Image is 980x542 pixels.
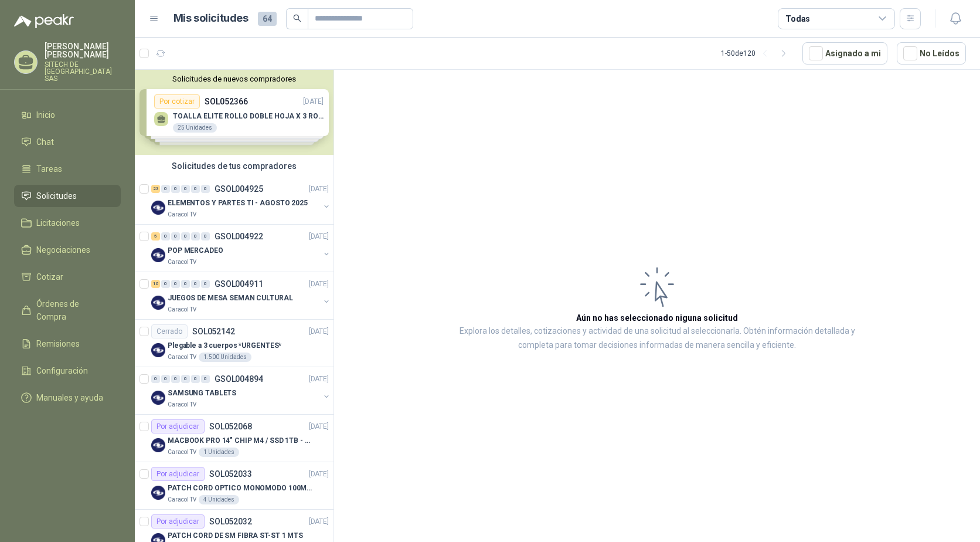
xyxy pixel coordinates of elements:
[151,229,331,267] a: 5 0 0 0 0 0 GSOL004922[DATE] Company LogoPOP MERCADEOCaracol TV
[201,375,210,383] div: 0
[209,422,252,431] p: SOL052068
[151,372,331,409] a: 0 0 0 0 0 0 GSOL004894[DATE] Company LogoSAMSUNG TABLETSCaracol TV
[36,216,80,229] span: Licitaciones
[199,495,239,504] div: 4 Unidades
[45,61,121,82] p: SITECH DE [GEOGRAPHIC_DATA] SAS
[151,375,160,383] div: 0
[168,340,281,351] p: Plegable a 3 cuerpos *URGENTES*
[36,189,77,202] span: Solicitudes
[209,517,252,526] p: SOL052032
[201,232,210,240] div: 0
[171,185,180,193] div: 0
[181,375,190,383] div: 0
[36,337,80,350] span: Remisiones
[293,14,301,22] span: search
[168,293,293,304] p: JUEGOS DE MESA SEMAN CULTURAL
[36,364,88,377] span: Configuración
[576,311,738,324] h3: Aún no has seleccionado niguna solicitud
[309,326,329,337] p: [DATE]
[451,324,863,353] p: Explora los detalles, cotizaciones y actividad de una solicitud al seleccionarla. Obtén informaci...
[151,467,205,481] div: Por adjudicar
[151,391,165,405] img: Company Logo
[721,44,793,63] div: 1 - 50 de 120
[181,185,190,193] div: 0
[36,270,63,283] span: Cotizar
[168,530,303,541] p: PATCH CORD DE SM FIBRA ST-ST 1 MTS
[201,280,210,288] div: 0
[191,232,200,240] div: 0
[14,212,121,234] a: Licitaciones
[168,435,314,446] p: MACBOOK PRO 14" CHIP M4 / SSD 1TB - 24 GB RAM
[151,185,160,193] div: 23
[309,469,329,480] p: [DATE]
[181,232,190,240] div: 0
[785,12,810,25] div: Todas
[14,158,121,180] a: Tareas
[14,360,121,382] a: Configuración
[151,232,160,240] div: 5
[309,279,329,290] p: [DATE]
[309,421,329,432] p: [DATE]
[168,258,196,267] p: Caracol TV
[14,131,121,153] a: Chat
[151,277,331,314] a: 10 0 0 0 0 0 GSOL004911[DATE] Company LogoJUEGOS DE MESA SEMAN CULTURALCaracol TV
[168,400,196,409] p: Caracol TV
[151,280,160,288] div: 10
[309,184,329,195] p: [DATE]
[199,448,239,457] div: 1 Unidades
[171,232,180,240] div: 0
[191,375,200,383] div: 0
[309,516,329,527] p: [DATE]
[135,320,334,367] a: CerradoSOL052142[DATE] Company LogoPlegable a 3 cuerpos *URGENTES*Caracol TV1.500 Unidades
[45,42,121,59] p: [PERSON_NAME] [PERSON_NAME]
[135,70,334,155] div: Solicitudes de nuevos compradoresPor cotizarSOL052366[DATE] TOALLA ELITE ROLLO DOBLE HOJA X 3 ROL...
[168,198,308,209] p: ELEMENTOS Y PARTES TI - AGOSTO 2025
[168,388,236,399] p: SAMSUNG TABLETS
[151,324,188,338] div: Cerrado
[181,280,190,288] div: 0
[215,280,263,288] p: GSOL004911
[151,419,205,433] div: Por adjudicar
[191,185,200,193] div: 0
[14,266,121,288] a: Cotizar
[168,483,314,494] p: PATCH CORD OPTICO MONOMODO 100MTS
[151,296,165,310] img: Company Logo
[36,135,54,148] span: Chat
[14,293,121,328] a: Órdenes de Compra
[14,14,74,28] img: Logo peakr
[168,245,223,256] p: POP MERCADEO
[135,415,334,462] a: Por adjudicarSOL052068[DATE] Company LogoMACBOOK PRO 14" CHIP M4 / SSD 1TB - 24 GB RAMCaracol TV1...
[151,182,331,219] a: 23 0 0 0 0 0 GSOL004925[DATE] Company LogoELEMENTOS Y PARTES TI - AGOSTO 2025Caracol TV
[171,375,180,383] div: 0
[14,333,121,355] a: Remisiones
[171,280,180,288] div: 0
[168,210,196,219] p: Caracol TV
[36,243,90,256] span: Negociaciones
[161,280,170,288] div: 0
[151,438,165,452] img: Company Logo
[36,297,110,323] span: Órdenes de Compra
[168,495,196,504] p: Caracol TV
[14,185,121,207] a: Solicitudes
[215,375,263,383] p: GSOL004894
[309,374,329,385] p: [DATE]
[215,232,263,240] p: GSOL004922
[191,280,200,288] div: 0
[151,248,165,262] img: Company Logo
[201,185,210,193] div: 0
[36,109,55,121] span: Inicio
[309,231,329,242] p: [DATE]
[215,185,263,193] p: GSOL004925
[151,514,205,529] div: Por adjudicar
[161,185,170,193] div: 0
[139,74,329,83] button: Solicitudes de nuevos compradores
[802,42,887,65] button: Asignado a mi
[14,387,121,409] a: Manuales y ayuda
[36,162,62,175] span: Tareas
[14,239,121,261] a: Negociaciones
[897,42,966,65] button: No Leídos
[161,375,170,383] div: 0
[135,462,334,510] a: Por adjudicarSOL052033[DATE] Company LogoPATCH CORD OPTICO MONOMODO 100MTSCaracol TV4 Unidades
[135,155,334,177] div: Solicitudes de tus compradores
[199,353,251,362] div: 1.500 Unidades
